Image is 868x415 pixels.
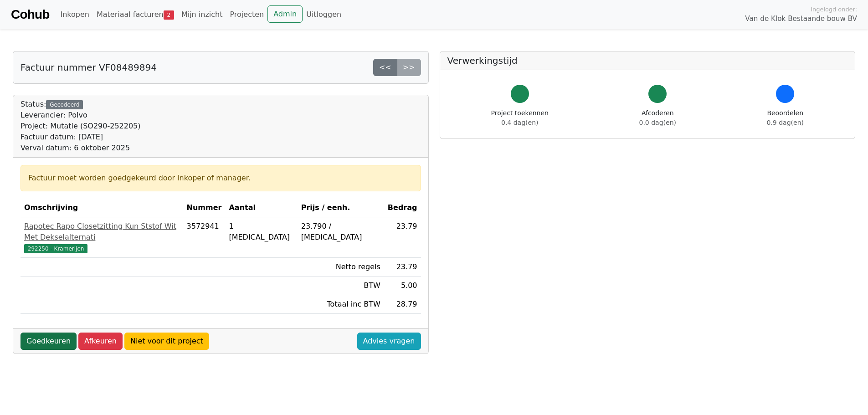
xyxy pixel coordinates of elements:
[21,333,77,350] a: Goedkeuren
[491,108,549,128] div: Project toekennen
[373,59,397,76] a: <<
[384,258,421,277] td: 23.79
[267,5,303,23] a: Admin
[21,110,141,121] div: Leverancier: Polvo
[124,333,209,350] a: Niet voor dit project
[56,5,92,24] a: Inkopen
[46,100,83,109] div: Gecodeerd
[303,5,345,24] a: Uitloggen
[21,121,141,132] div: Project: Mutatie (SO290-252205)
[767,108,804,128] div: Beoordelen
[183,217,226,258] td: 3572941
[225,199,297,217] th: Aantal
[384,277,421,295] td: 5.00
[384,217,421,258] td: 23.79
[745,14,857,24] span: Van de Klok Bestaande bouw BV
[811,5,857,14] span: Ingelogd onder:
[24,244,87,253] span: 292250 - Kramerijen
[21,132,141,143] div: Factuur datum: [DATE]
[501,119,538,126] span: 0.4 dag(en)
[226,5,267,24] a: Projecten
[767,119,804,126] span: 0.9 dag(en)
[28,173,413,184] div: Factuur moet worden goedgekeurd door inkoper of manager.
[298,277,384,295] td: BTW
[178,5,226,24] a: Mijn inzicht
[357,333,421,350] a: Advies vragen
[384,199,421,217] th: Bedrag
[24,221,180,243] div: Rapotec Rapo Closetzitting Kun Ststof Wit Met Dekselalternati
[164,10,174,20] span: 2
[21,99,141,154] div: Status:
[298,295,384,314] td: Totaal inc BTW
[639,108,676,128] div: Afcoderen
[384,295,421,314] td: 28.79
[229,221,293,243] div: 1 [MEDICAL_DATA]
[298,258,384,277] td: Netto regels
[447,55,848,66] h5: Verwerkingstijd
[21,143,141,154] div: Verval datum: 6 oktober 2025
[298,199,384,217] th: Prijs / eenh.
[24,221,180,254] a: Rapotec Rapo Closetzitting Kun Ststof Wit Met Dekselalternati292250 - Kramerijen
[639,119,676,126] span: 0.0 dag(en)
[93,5,178,24] a: Materiaal facturen2
[21,199,183,217] th: Omschrijving
[21,62,157,73] h5: Factuur nummer VF08489894
[183,199,226,217] th: Nummer
[78,333,123,350] a: Afkeuren
[11,4,49,26] a: Cohub
[301,221,380,243] div: 23.790 / [MEDICAL_DATA]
